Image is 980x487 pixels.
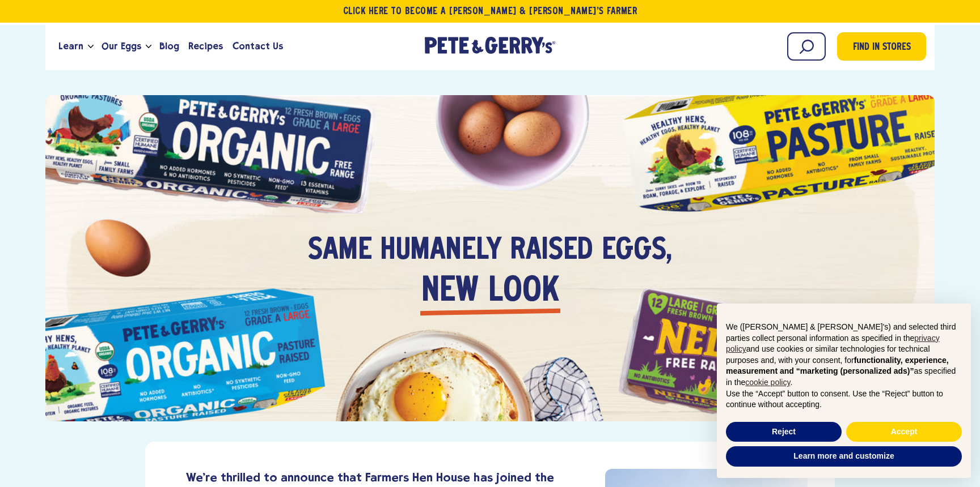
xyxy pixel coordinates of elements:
[228,31,288,62] a: Contact Us
[102,39,141,53] span: Our Eggs
[54,31,88,62] a: Learn
[188,39,223,53] span: Recipes
[726,446,962,467] button: Learn more and customize
[184,31,227,62] a: Recipes
[88,45,94,49] button: Open the dropdown menu for Learn
[155,31,184,62] a: Blog
[97,31,146,62] a: Our Eggs
[726,388,962,411] p: Use the “Accept” button to consent. Use the “Reject” button to continue without accepting.
[745,378,790,387] a: cookie policy
[708,294,980,487] div: Notice
[787,32,826,61] input: Search
[58,39,83,53] span: Learn
[726,322,962,388] p: We ([PERSON_NAME] & [PERSON_NAME]'s) and selected third parties collect personal information as s...
[846,422,962,442] button: Accept
[421,270,559,314] em: new look
[308,194,672,270] h3: Same humanely raised eggs,
[146,45,151,49] button: Open the dropdown menu for Our Eggs
[837,32,926,61] a: Find in Stores
[159,39,179,53] span: Blog
[233,39,283,53] span: Contact Us
[726,422,842,442] button: Reject
[853,40,911,55] span: Find in Stores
